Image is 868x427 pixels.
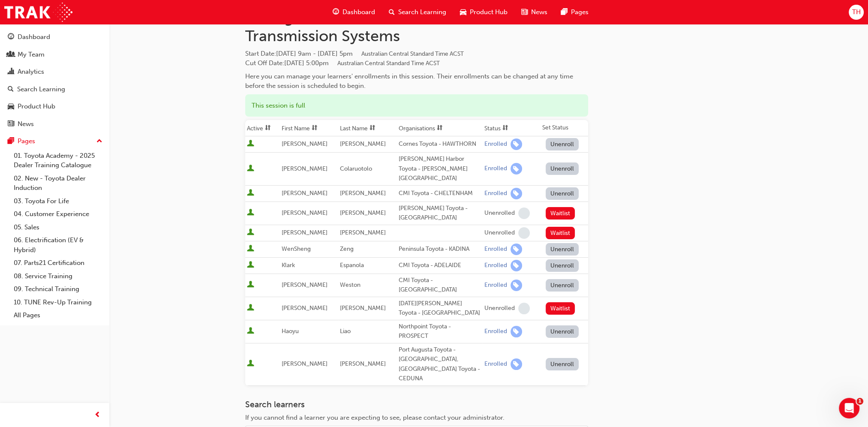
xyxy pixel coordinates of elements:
[546,259,579,272] button: Unenroll
[96,136,102,147] span: up-icon
[247,245,254,253] span: User is active
[511,188,522,199] span: learningRecordVerb_ENROLL-icon
[17,84,65,94] div: Search Learning
[247,281,254,289] span: User is active
[340,328,351,335] span: Liao
[852,7,860,17] span: TH
[484,229,515,237] div: Unenrolled
[3,47,106,63] a: My Team
[337,60,440,67] span: Australian Central Standard Time ACST
[399,299,481,318] div: [DATE][PERSON_NAME] Toyota - [GEOGRAPHIC_DATA]
[399,154,481,183] div: [PERSON_NAME] Harbor Toyota - [PERSON_NAME][GEOGRAPHIC_DATA]
[10,195,106,208] a: 03. Toyota For Life
[571,7,589,17] span: Pages
[437,125,443,132] span: sorting-icon
[856,398,863,405] span: 1
[282,245,311,253] span: WenSheng
[518,303,530,314] span: learningRecordVerb_NONE-icon
[18,136,35,146] div: Pages
[839,398,859,418] iframe: Intercom live chat
[546,325,579,338] button: Unenroll
[8,120,14,128] span: news-icon
[245,94,588,117] div: This session is full
[10,234,106,256] a: 06. Electrification (EV & Hybrid)
[8,33,14,41] span: guage-icon
[247,327,254,336] span: User is active
[554,3,595,21] a: pages-iconPages
[10,172,106,195] a: 02. New - Toyota Dealer Induction
[484,140,507,148] div: Enrolled
[10,270,106,283] a: 08. Service Training
[10,309,106,322] a: All Pages
[399,189,481,198] div: CMI Toyota - CHELTENHAM
[342,7,375,17] span: Dashboard
[484,304,515,313] div: Unenrolled
[10,149,106,172] a: 01. Toyota Academy - 2025 Dealer Training Catalogue
[4,3,72,22] img: Trak
[340,209,386,217] span: [PERSON_NAME]
[245,8,588,45] h1: Manage enrollment for SA DT Automatic Transmission Systems
[484,245,507,253] div: Enrolled
[3,29,106,45] a: Dashboard
[247,189,254,198] span: User is active
[531,7,547,17] span: News
[484,189,507,198] div: Enrolled
[546,243,579,256] button: Unenroll
[282,281,327,289] span: [PERSON_NAME]
[511,244,522,255] span: learningRecordVerb_ENROLL-icon
[3,81,106,97] a: Search Learning
[3,116,106,132] a: News
[326,3,382,21] a: guage-iconDashboard
[340,245,354,253] span: Zeng
[10,296,106,309] a: 10. TUNE Rev-Up Training
[546,227,575,239] button: Waitlist
[3,133,106,149] button: Pages
[282,140,327,147] span: [PERSON_NAME]
[247,261,254,270] span: User is active
[511,138,522,150] span: learningRecordVerb_ENROLL-icon
[247,209,254,217] span: User is active
[18,102,55,111] div: Product Hub
[399,139,481,149] div: Cornes Toyota - HAWTHORN
[511,326,522,337] span: learningRecordVerb_ENROLL-icon
[340,262,364,269] span: Espanola
[3,27,106,133] button: DashboardMy TeamAnalyticsSearch LearningProduct HubNews
[18,67,44,77] div: Analytics
[18,119,34,129] div: News
[8,138,14,145] span: pages-icon
[247,165,254,173] span: User is active
[10,256,106,270] a: 07. Parts21 Certification
[453,3,514,21] a: car-iconProduct Hub
[546,138,579,150] button: Unenroll
[94,410,101,421] span: prev-icon
[340,229,386,236] span: [PERSON_NAME]
[518,207,530,219] span: learningRecordVerb_NONE-icon
[460,7,466,18] span: car-icon
[546,187,579,200] button: Unenroll
[484,165,507,173] div: Enrolled
[849,5,864,20] button: TH
[340,281,360,289] span: Weston
[333,7,339,18] span: guage-icon
[282,209,327,217] span: [PERSON_NAME]
[312,125,318,132] span: sorting-icon
[10,283,106,296] a: 09. Technical Training
[483,120,541,136] th: Toggle SortBy
[399,276,481,295] div: CMI Toyota - [GEOGRAPHIC_DATA]
[340,360,386,367] span: [PERSON_NAME]
[280,120,338,136] th: Toggle SortBy
[399,244,481,254] div: Peninsula Toyota - KADINA
[397,120,483,136] th: Toggle SortBy
[340,189,386,197] span: [PERSON_NAME]
[245,120,280,136] th: Toggle SortBy
[245,49,588,59] span: Start Date :
[470,7,508,17] span: Product Hub
[399,345,481,384] div: Port Augusta Toyota - [GEOGRAPHIC_DATA], [GEOGRAPHIC_DATA] Toyota - CEDUNA
[340,165,372,172] span: Colaruotolo
[561,7,568,18] span: pages-icon
[511,260,522,271] span: learningRecordVerb_ENROLL-icon
[521,7,528,18] span: news-icon
[3,99,106,114] a: Product Hub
